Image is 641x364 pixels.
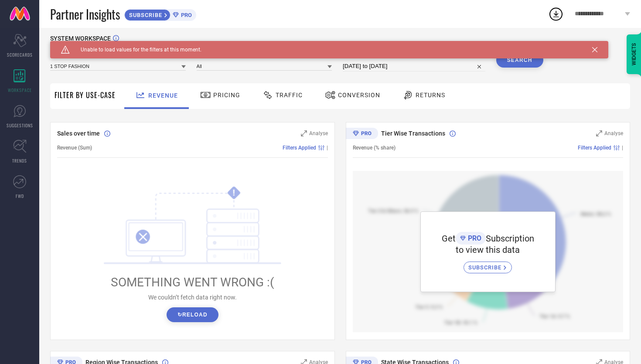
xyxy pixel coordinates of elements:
span: Revenue (Sum) [57,145,92,151]
span: Traffic [276,92,303,99]
span: | [622,145,623,151]
span: SYSTEM WORKSPACE [50,35,111,42]
span: SOMETHING WENT WRONG :( [111,275,274,289]
a: SUBSCRIBEPRO [124,7,196,21]
svg: Zoom [301,130,307,136]
span: Filter By Use-Case [55,90,116,100]
span: Revenue (% share) [353,145,396,151]
span: Filters Applied [283,145,316,151]
button: Search [496,53,543,68]
div: Premium [346,128,378,141]
span: SUBSCRIBE [125,12,164,18]
span: SUBSCRIBE [468,264,504,271]
button: ↻Reload [167,307,218,322]
input: Select time period [343,61,485,71]
span: PRO [466,234,481,242]
span: We couldn’t fetch data right now. [148,294,237,301]
span: Pricing [213,92,240,99]
span: Subscription [486,233,534,244]
span: Returns [416,92,445,99]
div: Open download list [548,6,564,22]
a: SUBSCRIBE [464,255,512,273]
svg: Zoom [596,130,602,136]
span: Get [442,233,456,244]
span: Sales over time [57,130,100,137]
span: FWD [16,193,24,199]
span: SCORECARDS [7,51,33,58]
span: Analyse [309,130,328,136]
span: Tier Wise Transactions [381,130,445,137]
span: Unable to load values for the filters at this moment. [70,47,201,53]
span: Analyse [604,130,623,136]
span: SUGGESTIONS [7,122,33,129]
span: WORKSPACE [8,87,32,93]
tspan: ! [233,188,235,198]
span: PRO [179,12,192,18]
span: Conversion [338,92,380,99]
span: to view this data [456,245,520,255]
span: Filters Applied [578,145,611,151]
span: | [327,145,328,151]
span: Revenue [148,92,178,99]
span: Partner Insights [50,5,120,23]
span: TRENDS [12,157,27,164]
